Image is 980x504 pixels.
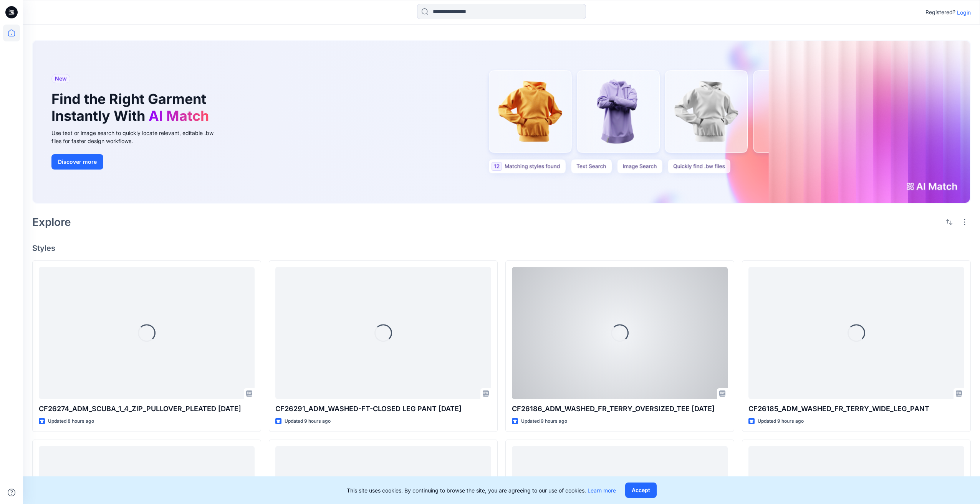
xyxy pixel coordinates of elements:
[285,417,331,425] p: Updated 9 hours ago
[925,8,955,17] p: Registered?
[957,8,971,16] p: Login
[39,404,255,414] p: CF26274_ADM_SCUBA_1_4_ZIP_PULLOVER_PLEATED [DATE]
[51,91,213,124] h1: Find the Right Garment Instantly With
[347,486,616,494] p: This site uses cookies. By continuing to browse the site, you are agreeing to our use of cookies.
[588,487,616,494] a: Learn more
[748,404,964,414] p: CF26185_ADM_WASHED_FR_TERRY_WIDE_LEG_PANT
[32,216,71,228] h2: Explore
[32,244,971,253] h4: Styles
[625,483,657,498] button: Accept
[758,417,804,425] p: Updated 9 hours ago
[51,129,224,145] div: Use text or image search to quickly locate relevant, editable .bw files for faster design workflows.
[149,107,209,124] span: AI Match
[48,417,94,425] p: Updated 8 hours ago
[275,404,491,414] p: CF26291_ADM_WASHED-FT-CLOSED LEG PANT [DATE]
[51,154,103,170] button: Discover more
[512,404,728,414] p: CF26186_ADM_WASHED_FR_TERRY_OVERSIZED_TEE [DATE]
[521,417,567,425] p: Updated 9 hours ago
[55,74,67,83] span: New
